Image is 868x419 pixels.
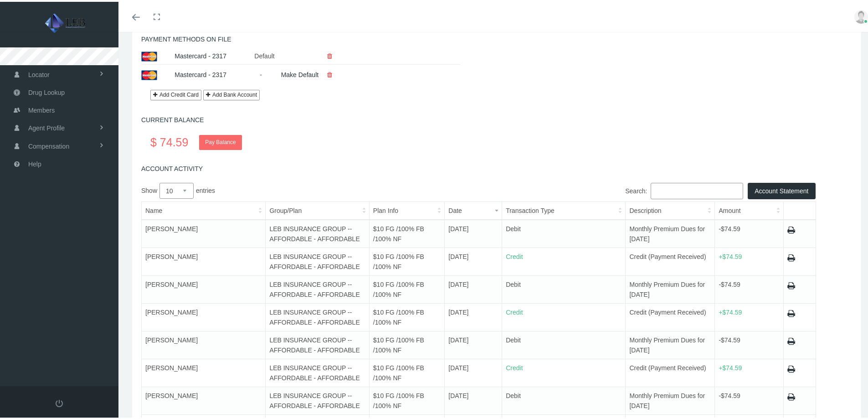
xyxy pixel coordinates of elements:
span: [DATE] [448,279,468,286]
span: [DATE] [448,223,468,231]
span: [PERSON_NAME] [145,251,198,259]
span: -$74.59 [719,279,740,286]
span: LEB INSURANCE GROUP -- AFFORDABLE - AFFORDABLE [269,251,360,269]
span: $10 FG /100% FB /100% NF [373,390,424,408]
span: Credit [506,307,523,314]
span: [DATE] [448,307,468,314]
span: Credit [506,251,523,259]
span: LEB INSURANCE GROUP -- AFFORDABLE - AFFORDABLE [269,390,360,408]
th: Plan Info: activate to sort column ascending [369,200,444,218]
h5: ACCOUNT ACTIVITY [141,163,852,171]
span: [DATE] [448,335,468,342]
span: +$74.59 [719,362,742,370]
a: Print [787,363,795,372]
a: Print [787,279,795,289]
a: Print [787,335,795,344]
a: Mastercard - 2317 [175,51,226,58]
th: Transaction Type: activate to sort column ascending [502,200,626,218]
span: -$74.59 [719,390,740,398]
span: Members [28,100,55,117]
span: Monthly Premium Dues for [DATE] [629,390,705,408]
span: Agent Profile [28,118,65,135]
span: +$74.59 [719,307,742,314]
span: [PERSON_NAME] [145,307,198,314]
span: $ 74.59 [150,134,188,147]
span: -$74.59 [719,335,740,342]
label: Search: [478,181,743,197]
h5: CURRENT BALANCE [141,114,852,122]
span: LEB INSURANCE GROUP -- AFFORDABLE - AFFORDABLE [269,307,360,324]
a: Pay Balance [199,133,241,148]
a: Print [787,252,795,261]
span: [PERSON_NAME] [145,390,198,398]
label: Show entries [141,181,478,197]
input: Search: [651,181,743,197]
img: LEB INSURANCE GROUP [12,10,121,33]
span: $10 FG /100% FB /100% NF [373,223,424,241]
span: [DATE] [448,362,468,370]
a: Delete [320,69,339,77]
img: master_card.png [141,50,157,60]
span: [PERSON_NAME] [145,362,198,370]
a: Make Default [281,69,318,77]
span: LEB INSURANCE GROUP -- AFFORDABLE - AFFORDABLE [269,279,360,296]
a: Mastercard - 2317 [175,69,226,77]
span: Locator [28,64,50,82]
span: Help [28,154,41,171]
th: Amount: activate to sort column ascending [715,200,784,218]
span: [PERSON_NAME] [145,279,198,286]
span: $10 FG /100% FB /100% NF [373,335,424,352]
a: Delete [320,51,339,58]
button: Add Bank Account [203,88,260,98]
span: $10 FG /100% FB /100% NF [373,279,424,296]
select: Showentries [159,181,194,197]
span: Drug Lookup [28,82,65,99]
span: Debit [506,390,521,398]
img: master_card.png [141,68,157,78]
a: Print [787,224,795,233]
th: Description: activate to sort column ascending [626,200,715,218]
span: +$74.59 [719,251,742,259]
img: user-placeholder.jpg [854,8,868,22]
th: Name: activate to sort column ascending [142,200,266,218]
a: Add Credit Card [150,88,201,98]
span: Compensation [28,136,69,153]
span: Credit (Payment Received) [629,307,706,314]
span: $10 FG /100% FB /100% NF [373,251,424,269]
span: [PERSON_NAME] [145,223,198,231]
div: Default [247,47,274,62]
span: [DATE] [448,390,468,398]
span: LEB INSURANCE GROUP -- AFFORDABLE - AFFORDABLE [269,223,360,241]
span: Monthly Premium Dues for [DATE] [629,279,705,296]
div: - [247,65,274,81]
span: Credit [506,362,523,370]
span: LEB INSURANCE GROUP -- AFFORDABLE - AFFORDABLE [269,362,360,380]
span: LEB INSURANCE GROUP -- AFFORDABLE - AFFORDABLE [269,335,360,352]
span: Monthly Premium Dues for [DATE] [629,335,705,352]
a: Print [787,307,795,316]
h5: PAYMENT METHODS ON FILE [141,34,852,41]
span: Credit (Payment Received) [629,362,706,370]
span: [DATE] [448,251,468,259]
span: Debit [506,223,521,231]
span: $10 FG /100% FB /100% NF [373,307,424,324]
button: Account Statement [748,181,815,197]
span: Monthly Premium Dues for [DATE] [629,223,705,241]
th: Date: activate to sort column ascending [445,200,502,218]
th: Group/Plan: activate to sort column ascending [266,200,369,218]
span: $10 FG /100% FB /100% NF [373,362,424,380]
span: Credit (Payment Received) [629,251,706,259]
span: Debit [506,279,521,286]
a: Print [787,391,795,400]
span: Debit [506,335,521,342]
span: -$74.59 [719,223,740,231]
span: [PERSON_NAME] [145,335,198,342]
